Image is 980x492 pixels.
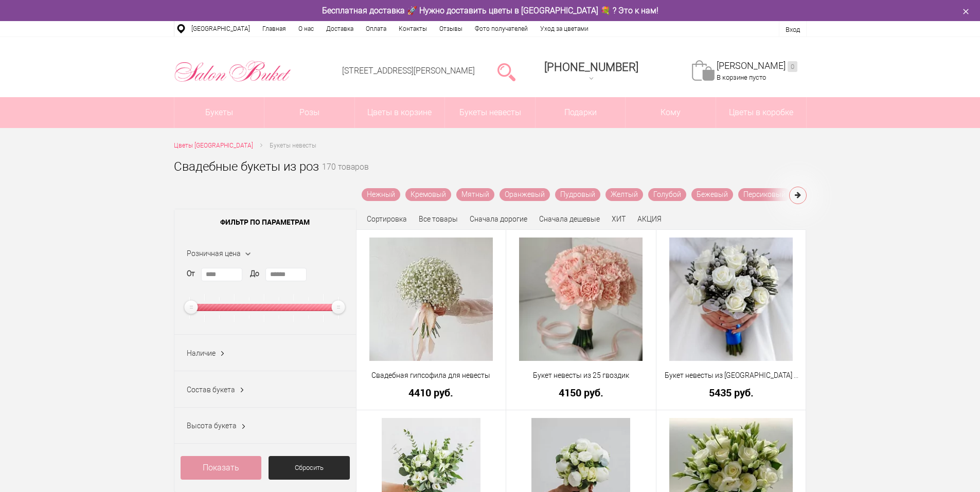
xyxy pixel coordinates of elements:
[419,215,458,223] a: Все товары
[393,21,433,37] a: Контакты
[513,387,649,398] a: 4150 руб.
[174,209,356,235] span: Фильтр по параметрам
[362,188,400,201] a: Нежный
[663,370,799,381] a: Букет невесты из [GEOGRAPHIC_DATA] и белых роз
[470,215,527,223] a: Сначала дорогие
[363,370,500,381] a: Свадебная гипсофила для невесты
[187,349,216,357] span: Наличие
[539,215,600,223] a: Сначала дешевые
[663,387,799,398] a: 5435 руб.
[691,188,733,201] a: Бежевый
[513,370,649,381] a: Букет невесты из 25 гвоздик
[536,97,626,128] a: Подарки
[174,157,319,176] h1: Свадебные букеты из роз
[250,268,259,279] label: До
[166,5,814,16] div: Бесплатная доставка 🚀 Нужно доставить цветы в [GEOGRAPHIC_DATA] 💐 ? Это к нам!
[342,66,475,76] a: [STREET_ADDRESS][PERSON_NAME]
[469,21,534,37] a: Фото получателей
[269,456,350,480] a: Сбросить
[738,188,791,201] a: Персиковый
[637,215,662,223] a: АКЦИЯ
[181,456,262,480] a: Показать
[187,422,237,430] span: Высота букета
[500,188,550,201] a: Оранжевый
[612,215,626,223] a: ХИТ
[292,21,320,37] a: О нас
[538,57,645,86] a: [PHONE_NUMBER]
[174,97,264,128] a: Букеты
[648,188,686,201] a: Голубой
[363,387,500,398] a: 4410 руб.
[433,21,469,37] a: Отзывы
[669,238,793,361] img: Букет невесты из брунии и белых роз
[174,140,253,151] a: Цветы [GEOGRAPHIC_DATA]
[626,97,716,128] span: Кому
[405,188,451,201] a: Кремовый
[360,21,393,37] a: Оплата
[270,142,316,149] span: Букеты невесты
[445,97,535,128] a: Букеты невесты
[717,60,797,72] a: [PERSON_NAME]
[187,386,235,394] span: Состав букета
[320,21,360,37] a: Доставка
[174,58,292,85] img: Цветы Нижний Новгород
[544,61,638,74] span: [PHONE_NUMBER]
[187,268,195,279] label: От
[716,97,806,128] a: Цветы в коробке
[786,26,800,33] a: Вход
[456,188,494,201] a: Мятный
[185,21,256,37] a: [GEOGRAPHIC_DATA]
[256,21,292,37] a: Главная
[174,142,253,149] span: Цветы [GEOGRAPHIC_DATA]
[355,97,445,128] a: Цветы в корзине
[369,238,493,361] img: Свадебная гипсофила для невесты
[534,21,595,37] a: Уход за цветами
[264,97,354,128] a: Розы
[322,163,369,188] small: 170 товаров
[555,188,600,201] a: Пудровый
[187,249,241,258] span: Розничная цена
[788,61,797,72] ins: 0
[717,74,766,81] span: В корзине пусто
[519,238,643,361] img: Букет невесты из 25 гвоздик
[605,188,643,201] a: Желтый
[367,215,407,223] span: Сортировка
